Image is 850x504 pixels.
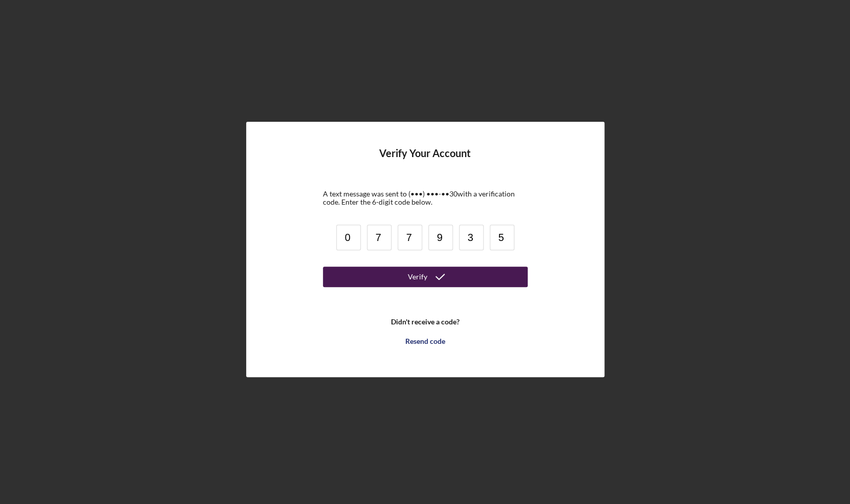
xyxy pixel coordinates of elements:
b: Didn't receive a code? [391,318,460,326]
div: Resend code [405,331,445,352]
h4: Verify Your Account [379,147,471,174]
div: A text message was sent to (•••) •••-•• 30 with a verification code. Enter the 6-digit code below. [323,190,528,206]
button: Resend code [323,331,528,352]
button: Verify [323,267,528,287]
div: Verify [408,267,427,287]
